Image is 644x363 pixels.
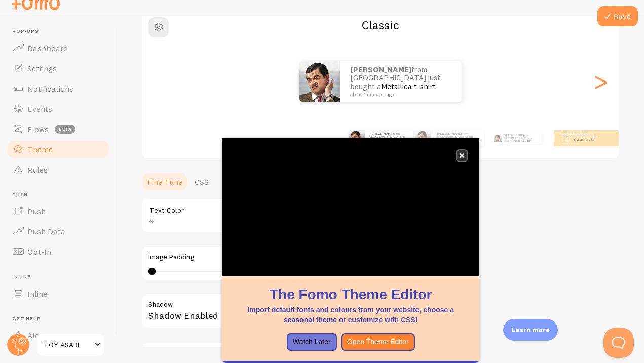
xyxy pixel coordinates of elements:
img: Fomo [349,130,365,146]
span: TOY ASABI [44,339,92,351]
p: Import default fonts and colours from your website, choose a seasonal theme or customize with CSS! [234,305,467,325]
img: Fomo [494,134,502,142]
p: from [GEOGRAPHIC_DATA] just bought a [504,133,538,144]
small: about 4 minutes ago [350,92,448,97]
strong: [PERSON_NAME] [562,132,586,136]
div: Next slide [594,45,607,118]
button: Open Theme Editor [341,333,415,351]
p: from [GEOGRAPHIC_DATA] just bought a [437,132,480,144]
p: Learn more [511,325,550,335]
span: Rules [27,165,48,175]
a: Push Data [6,221,110,241]
a: Metallica t-shirt [514,139,531,142]
span: Push Data [27,226,65,236]
span: Inline [12,274,110,280]
strong: [PERSON_NAME] [350,65,411,74]
a: Opt-In [6,241,110,262]
span: Push [12,192,110,198]
span: Theme [27,144,53,154]
a: Settings [6,58,110,78]
a: Flows beta [6,119,110,139]
span: Push [27,206,46,216]
img: Fomo [415,130,431,146]
p: from [GEOGRAPHIC_DATA] just bought a [350,66,451,97]
strong: [PERSON_NAME] [369,132,393,136]
div: Shadow Enabled [141,293,445,330]
span: Alerts [27,330,49,340]
a: Notifications [6,78,110,99]
small: about 4 minutes ago [562,142,601,144]
a: Metallica t-shirt [381,82,436,91]
button: Save [597,6,638,26]
span: Opt-In [27,247,51,257]
span: Inline [27,289,47,299]
strong: [PERSON_NAME] [437,132,462,136]
button: Watch Later [287,333,337,351]
img: Fomo [299,61,340,102]
span: Events [27,104,52,114]
a: Events [6,99,110,119]
a: Alerts [6,325,110,345]
div: Learn more [503,319,558,341]
p: from [GEOGRAPHIC_DATA] just bought a [369,132,409,144]
a: Rules [6,159,110,180]
span: Notifications [27,84,73,94]
a: Push [6,201,110,221]
a: Metallica t-shirt [574,138,596,142]
button: close, [457,150,467,161]
iframe: Help Scout Beacon - Open [603,328,634,358]
strong: [PERSON_NAME] [504,134,524,137]
p: from [GEOGRAPHIC_DATA] just bought a [562,132,602,144]
a: Theme [6,139,110,159]
h1: The Fomo Theme Editor [234,285,467,304]
span: Pop-ups [12,28,110,35]
span: Dashboard [27,43,68,53]
span: Get Help [12,316,110,322]
span: Flows [27,124,49,134]
a: TOY ASABI [36,333,105,357]
label: Image Padding [148,253,438,262]
a: Dashboard [6,38,110,58]
h2: Classic [142,17,619,33]
span: Settings [27,63,57,73]
a: Fine Tune [141,172,188,192]
a: Inline [6,284,110,304]
span: beta [55,125,75,134]
a: CSS [188,172,215,192]
div: The Fomo Theme EditorImport default fonts and colours from your website, choose a seasonal theme ... [222,138,479,363]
